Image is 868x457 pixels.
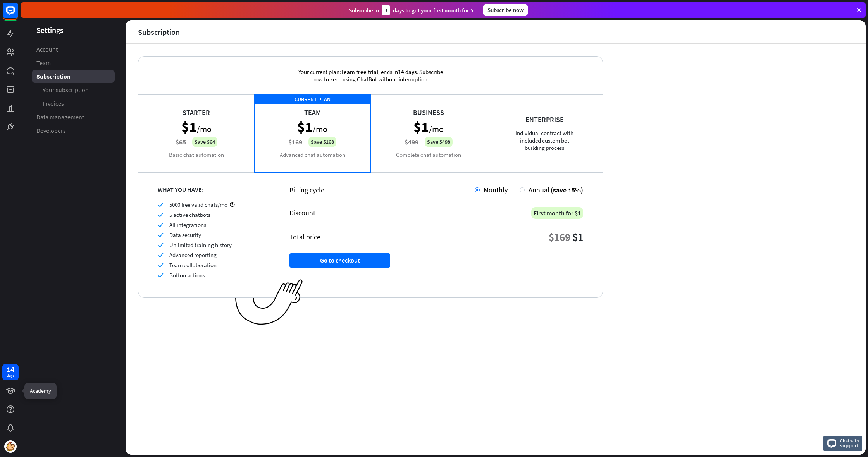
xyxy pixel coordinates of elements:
[382,5,390,15] div: 3
[289,208,315,217] div: Discount
[169,251,217,259] span: Advanced reporting
[531,207,583,219] div: First month for $1
[21,25,126,35] header: Settings
[169,211,210,218] span: 5 active chatbots
[483,4,528,16] div: Subscribe now
[7,373,14,378] div: days
[169,261,217,269] span: Team collaboration
[341,68,378,76] span: Team free trial
[2,364,19,380] a: 14 days
[840,442,859,449] span: support
[484,186,508,194] span: Monthly
[36,45,58,53] span: Account
[289,232,320,241] div: Total price
[169,231,201,239] span: Data security
[6,3,29,26] button: Open LiveChat chat widget
[158,202,164,208] i: check
[32,97,115,110] a: Invoices
[158,262,164,268] i: check
[32,57,115,69] a: Team
[158,212,164,218] i: check
[32,111,115,124] a: Data management
[169,201,227,208] span: 5000 free valid chats/mo
[158,186,270,193] div: WHAT YOU HAVE:
[32,84,115,96] a: Your subscription
[32,43,115,56] a: Account
[349,5,477,15] div: Subscribe in days to get your first month for $1
[169,221,206,228] span: All integrations
[549,230,570,244] div: $169
[235,279,303,325] img: ec979a0a656117aaf919.png
[572,230,583,244] div: $1
[169,241,232,249] span: Unlimited training history
[36,72,71,81] span: Subscription
[158,232,164,238] i: check
[43,86,89,94] span: Your subscription
[7,366,14,373] div: 14
[398,68,417,76] span: 14 days
[32,124,115,137] a: Developers
[158,272,164,278] i: check
[529,186,549,194] span: Annual
[158,252,164,258] i: check
[158,222,164,228] i: check
[158,242,164,248] i: check
[43,100,64,108] span: Invoices
[36,59,51,67] span: Team
[289,186,475,194] div: Billing cycle
[840,437,859,444] span: Chat with
[138,27,180,36] div: Subscription
[289,253,390,268] button: Go to checkout
[36,127,66,135] span: Developers
[36,113,84,121] span: Data management
[551,186,583,194] span: (save 15%)
[287,57,454,94] div: Your current plan: , ends in . Subscribe now to keep using ChatBot without interruption.
[169,271,205,279] span: Button actions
